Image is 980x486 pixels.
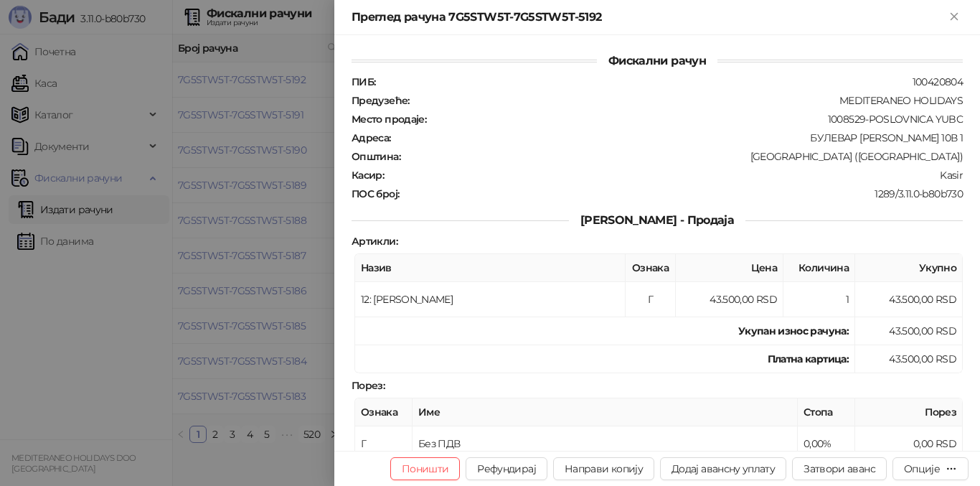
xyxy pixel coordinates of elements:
[783,282,855,317] td: 1
[626,282,676,317] td: Г
[798,398,855,426] th: Стопа
[565,462,643,475] span: Направи копију
[855,282,963,317] td: 43.500,00 RSD
[676,282,783,317] td: 43.500,00 RSD
[904,462,940,475] div: Опције
[855,317,963,345] td: 43.500,00 RSD
[413,426,798,462] td: Без ПДВ
[855,398,963,426] th: Порез
[660,457,786,480] button: Додај авансну уплату
[597,54,717,67] span: Фискални рачун
[390,457,461,480] button: Поништи
[355,398,413,426] th: Ознака
[783,254,855,282] th: Количина
[352,75,375,88] strong: ПИБ :
[352,131,391,144] strong: Адреса :
[411,94,964,107] div: MEDITERANEO HOLIDAYS
[385,169,964,182] div: Kasir
[352,187,399,200] strong: ПОС број :
[355,426,413,462] td: Г
[377,75,964,88] div: 100420804
[352,235,397,248] strong: Артикли :
[392,131,964,144] div: БУЛЕВАР [PERSON_NAME] 10В 1
[792,457,887,480] button: Затвори аванс
[355,282,626,317] td: 12: [PERSON_NAME]
[352,169,384,182] strong: Касир :
[798,426,855,462] td: 0,00%
[400,187,964,200] div: 1289/3.11.0-b80b730
[569,213,745,227] span: [PERSON_NAME] - Продаја
[768,352,849,365] strong: Платна картица :
[466,457,547,480] button: Рефундирај
[676,254,783,282] th: Цена
[855,345,963,373] td: 43.500,00 RSD
[855,426,963,462] td: 0,00 RSD
[352,150,400,163] strong: Општина :
[553,457,654,480] button: Направи копију
[428,113,964,126] div: 1008529-POSLOVNICA YUBC
[352,113,426,126] strong: Место продаје :
[352,9,946,26] div: Преглед рачуна 7G5STW5T-7G5STW5T-5192
[892,457,969,480] button: Опције
[855,254,963,282] th: Укупно
[946,9,963,26] button: Close
[738,324,849,337] strong: Укупан износ рачуна :
[402,150,964,163] div: [GEOGRAPHIC_DATA] ([GEOGRAPHIC_DATA])
[626,254,676,282] th: Ознака
[352,94,410,107] strong: Предузеће :
[352,379,385,392] strong: Порез :
[355,254,626,282] th: Назив
[413,398,798,426] th: Име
